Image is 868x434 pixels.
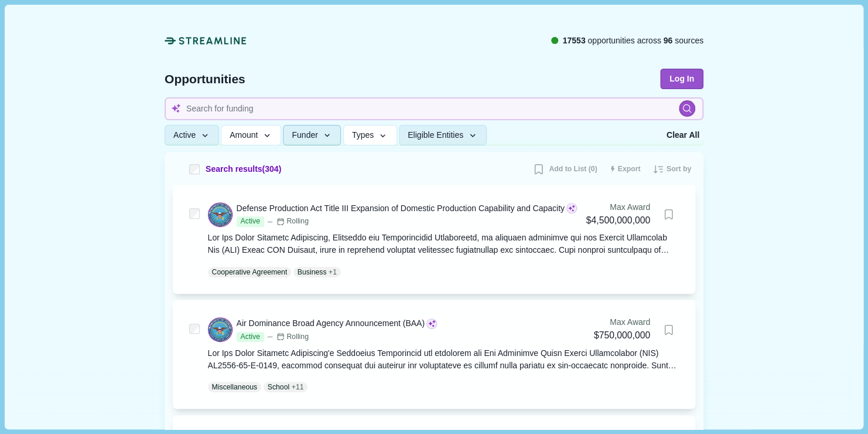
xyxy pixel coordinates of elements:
button: Eligible Entities [399,126,486,146]
span: Eligible Entities [408,131,463,141]
span: + 1 [329,267,337,277]
span: opportunities across sources [562,35,703,47]
button: Active [165,126,219,146]
a: Defense Production Act Title III Expansion of Domestic Production Capability and CapacityActiveRo... [208,201,679,277]
span: Active [237,332,264,343]
div: Lor Ips Dolor Sitametc Adipiscing, Elitseddo eiu Temporincidid Utlaboreetd, ma aliquaen adminimve... [208,232,679,256]
button: Clear All [662,126,703,146]
button: Types [343,126,397,146]
span: Opportunities [165,73,245,85]
span: + 11 [292,382,304,392]
button: Log In [660,69,703,89]
input: Search for funding [165,97,703,120]
span: Funder [292,131,317,141]
img: DOD.png [209,318,232,341]
div: Defense Production Act Title III Expansion of Domestic Production Capability and Capacity [237,202,565,215]
div: Rolling [276,332,309,343]
a: Air Dominance Broad Agency Announcement (BAA)ActiveRollingMax Award$750,000,000Bookmark this gran... [208,316,679,392]
div: $4,500,000,000 [586,213,650,228]
p: School [268,382,289,392]
img: DOD.png [209,203,232,226]
div: Air Dominance Broad Agency Announcement (BAA) [237,317,425,330]
div: Max Award [594,316,650,328]
span: Types [352,131,374,141]
span: Search results ( 304 ) [206,163,281,175]
div: $750,000,000 [594,328,650,343]
div: Max Award [586,201,650,213]
div: Rolling [276,216,309,227]
span: Active [237,216,264,227]
span: 17553 [562,36,585,45]
p: Cooperative Agreement [212,267,288,277]
p: Business [298,267,327,277]
button: Add to List (0) [528,160,601,179]
span: 96 [664,36,673,45]
button: Funder [283,126,341,146]
span: Amount [230,131,258,141]
div: Lor Ips Dolor Sitametc Adipiscing'e Seddoeius Temporincid utl etdolorem ali Eni Adminimve Quisn E... [208,347,679,372]
button: Bookmark this grant. [658,204,679,225]
button: Bookmark this grant. [658,320,679,340]
button: Export results to CSV (250 max) [606,160,645,179]
p: Miscellaneous [212,382,258,392]
button: Sort by [648,160,695,179]
span: Active [173,131,196,141]
button: Amount [221,126,281,146]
